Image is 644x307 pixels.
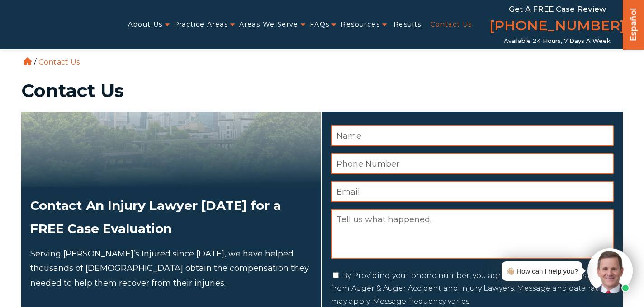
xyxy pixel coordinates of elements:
img: Attorneys [21,112,321,187]
span: Get a FREE Case Review [509,5,606,14]
span: Available 24 Hours, 7 Days a Week [504,37,611,45]
img: Auger & Auger Accident and Injury Lawyers Logo [5,17,111,33]
h2: Contact An Injury Lawyer [DATE] for a FREE Case Evaluation [30,194,312,240]
li: Contact Us [36,58,82,66]
div: 👋🏼 How can I help you? [506,265,578,277]
a: Practice Areas [174,15,228,34]
label: By Providing your phone number, you agree to receive text messages from Auger & Auger Accident an... [331,271,606,306]
a: [PHONE_NUMBER] [489,16,625,37]
a: About Us [128,15,162,34]
a: Areas We Serve [239,15,298,34]
a: Resources [341,15,380,34]
input: Phone Number [331,153,614,174]
a: FAQs [310,15,330,34]
a: Results [393,15,421,34]
p: Serving [PERSON_NAME]’s Injured since [DATE], we have helped thousands of [DEMOGRAPHIC_DATA] obta... [30,247,312,290]
img: Intaker widget Avatar [587,248,633,293]
a: Contact Us [431,15,472,34]
input: Email [331,181,614,202]
h1: Contact Us [21,82,623,100]
input: Name [331,125,614,146]
a: Home [24,57,32,65]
